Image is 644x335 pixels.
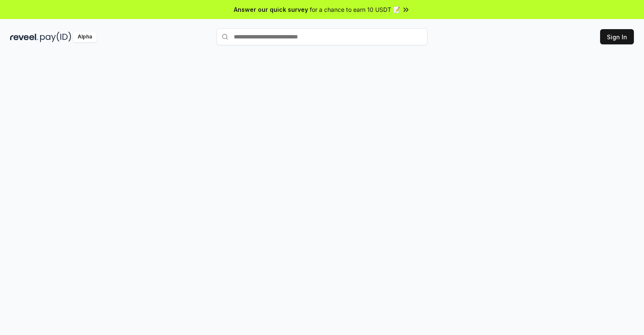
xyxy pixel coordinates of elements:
[234,5,308,14] span: Answer our quick survey
[600,29,634,44] button: Sign In
[40,32,71,42] img: pay_id
[73,32,97,42] div: Alpha
[310,5,400,14] span: for a chance to earn 10 USDT 📝
[10,32,38,42] img: reveel_dark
